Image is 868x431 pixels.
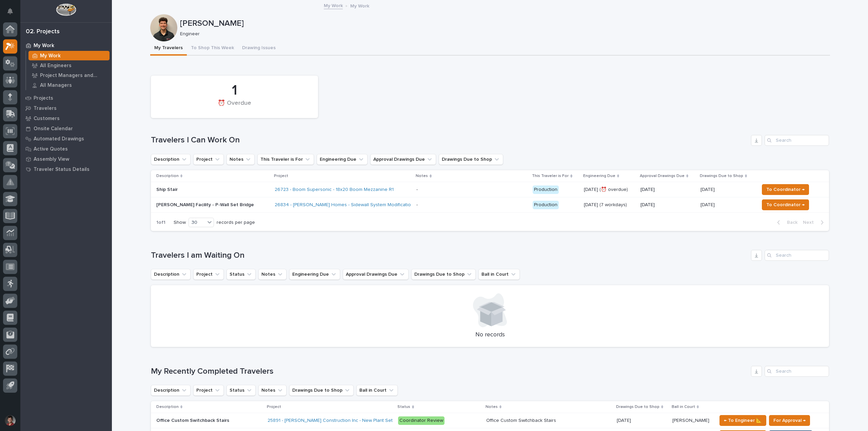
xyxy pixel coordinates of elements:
button: Drawings Due to Shop [411,269,476,280]
a: Automated Drawings [20,134,112,144]
p: Automated Drawings [34,136,84,142]
a: My Work [324,1,343,9]
p: Notes [416,172,428,180]
p: No records [159,331,821,339]
a: Traveler Status Details [20,164,112,174]
button: Project [193,269,224,280]
p: Project Managers and Engineers [40,73,107,79]
button: Description [151,269,191,280]
button: Drawings Due to Shop [289,385,354,396]
p: Engineering Due [583,172,615,180]
p: Status [397,403,410,411]
p: Projects [34,95,53,101]
button: Project [193,154,224,165]
img: Workspace Logo [56,3,76,16]
div: 1 [162,82,307,99]
p: This Traveler is For [532,172,569,180]
p: [DATE] [640,187,695,193]
a: Travelers [20,103,112,113]
tr: Office Custom Switchback StairsOffice Custom Switchback Stairs 25891 - [PERSON_NAME] Construction... [151,413,829,428]
a: Active Quotes [20,144,112,154]
p: [DATE] (⏰ overdue) [584,187,635,193]
p: Engineer [180,31,825,37]
a: Assembly View [20,154,112,164]
button: To Coordinator → [762,184,809,195]
button: For Approval → [769,415,810,426]
h1: My Recently Completed Travelers [151,367,748,376]
p: Drawings Due to Shop [700,172,743,180]
a: Customers [20,113,112,123]
button: Status [226,269,256,280]
button: Notifications [3,4,17,18]
a: My Work [20,40,112,51]
span: To Coordinator → [766,201,805,209]
span: ← To Engineer 📐 [724,416,762,425]
p: Approval Drawings Due [640,172,685,180]
p: Office Custom Switchback Stairs [156,416,231,424]
p: All Managers [40,82,72,89]
p: Show [174,220,186,226]
a: All Engineers [26,61,112,70]
a: 26834 - [PERSON_NAME] Homes - Sidewall System Modification and P-Wall Set System [275,202,463,208]
div: 02. Projects [26,28,60,36]
div: Coordinator Review [398,416,445,425]
p: Project [274,172,288,180]
input: Search [765,135,829,146]
p: [PERSON_NAME] [672,416,711,424]
h1: Travelers I Can Work On [151,135,748,145]
a: 25891 - [PERSON_NAME] Construction Inc - New Plant Setup - Mezzanine Project [268,418,442,424]
p: Active Quotes [34,146,68,152]
div: - [416,187,418,193]
a: Projects [20,93,112,103]
div: Search [765,366,829,377]
a: All Managers [26,80,112,90]
p: Travelers [34,105,57,112]
p: My Work [34,43,54,49]
a: My Work [26,51,112,60]
a: Onsite Calendar [20,123,112,134]
p: 1 of 1 [151,214,171,231]
button: Back [772,219,800,226]
p: records per page [217,220,255,226]
p: All Engineers [40,63,72,69]
span: To Coordinator → [766,185,805,194]
div: 30 [189,219,205,226]
button: Description [151,154,191,165]
a: Project Managers and Engineers [26,71,112,80]
p: Onsite Calendar [34,126,73,132]
tr: Ship Stair26723 - Boom Supersonic - 18x20 Boom Mezzanine R1 - Production[DATE] (⏰ overdue)[DATE][... [151,182,829,197]
h1: Travelers I am Waiting On [151,251,748,260]
p: Customers [34,116,60,122]
p: Traveler Status Details [34,166,90,173]
button: users-avatar [3,413,17,428]
button: Notes [258,385,287,396]
input: Search [765,250,829,261]
div: Production [533,185,559,194]
button: My Travelers [150,41,187,56]
p: [DATE] [617,416,632,424]
button: Ball in Court [356,385,398,396]
tr: [PERSON_NAME] Facility - P-Wall Set Bridge26834 - [PERSON_NAME] Homes - Sidewall System Modificat... [151,197,829,213]
p: My Work [350,2,369,9]
button: Notes [258,269,287,280]
p: Description [156,403,179,411]
p: Ball in Court [672,403,695,411]
span: For Approval → [773,416,806,425]
button: To Coordinator → [762,199,809,210]
p: [DATE] (7 workdays) [584,202,635,208]
button: Approval Drawings Due [343,269,409,280]
div: - [416,202,418,208]
span: Next [803,219,818,226]
button: To Shop This Week [187,41,238,56]
button: Engineering Due [317,154,368,165]
p: [DATE] [701,185,716,193]
button: Description [151,385,191,396]
p: [PERSON_NAME] [180,19,827,28]
button: Notes [226,154,255,165]
div: Notifications [8,8,17,19]
button: Status [226,385,256,396]
button: Engineering Due [289,269,340,280]
p: Drawings Due to Shop [616,403,659,411]
button: Ball in Court [478,269,520,280]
